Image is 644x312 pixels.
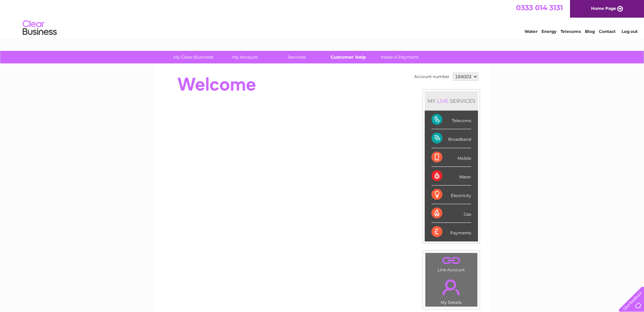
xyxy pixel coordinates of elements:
div: Clear Business is a trading name of Verastar Limited (registered in [GEOGRAPHIC_DATA] No. 3667643... [162,4,483,33]
a: My Account [217,51,273,63]
a: Make A Payment [372,51,428,63]
a: . [427,275,476,299]
a: Blog [585,29,595,34]
a: Telecoms [560,29,581,34]
a: Energy [541,29,556,34]
a: 0333 014 3131 [516,3,563,12]
div: Electricity [431,186,471,204]
img: logo.png [22,18,57,38]
a: My Clear Business [165,51,221,63]
a: Contact [599,29,615,34]
div: Payments [431,223,471,241]
a: Water [525,29,537,34]
td: Link Account [425,253,478,274]
div: Broadband [431,129,471,148]
td: My Details [425,274,478,307]
a: Customer Help [320,51,376,63]
div: Mobile [431,148,471,167]
td: Account number [412,71,451,82]
div: Telecoms [431,111,471,129]
div: Gas [431,204,471,223]
a: Log out [622,29,638,34]
div: Water [431,167,471,186]
div: LIVE [436,98,450,104]
div: MY SERVICES [425,91,478,111]
a: . [427,255,476,267]
a: Services [269,51,325,63]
